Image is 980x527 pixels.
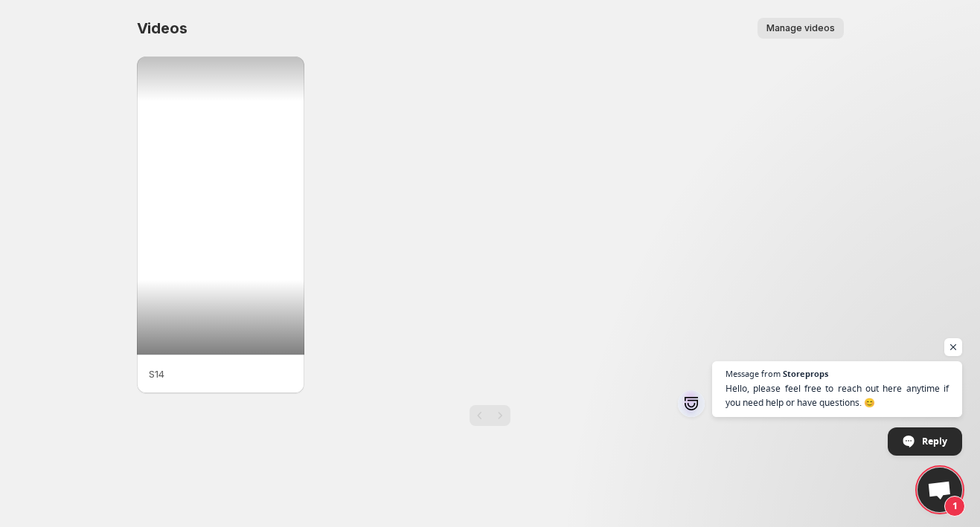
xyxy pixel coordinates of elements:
div: Open chat [917,468,962,512]
span: Reply [922,428,947,454]
span: Storeprops [783,369,828,378]
span: 1 [944,496,965,517]
p: S14 [149,366,293,381]
span: Videos [137,19,188,37]
span: Hello, please feel free to reach out here anytime if you need help or have questions. 😊 [726,381,949,410]
span: Manage videos [766,22,835,34]
span: Message from [726,369,781,378]
nav: Pagination [470,405,510,426]
button: Manage videos [758,18,844,39]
